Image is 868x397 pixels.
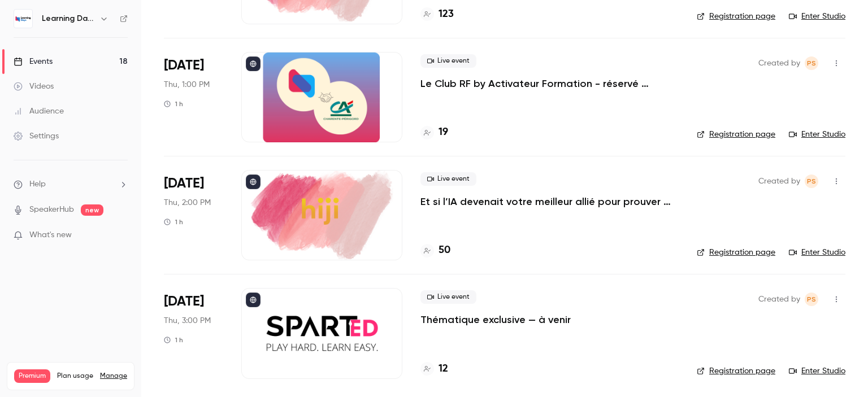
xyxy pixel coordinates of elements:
span: PS [807,174,816,188]
span: [DATE] [164,56,204,75]
span: Live event [420,172,476,186]
span: Help [29,178,46,190]
a: Thématique exclusive — à venir [420,313,571,326]
span: Thu, 3:00 PM [164,315,211,326]
h4: 19 [439,125,448,140]
span: Thu, 1:00 PM [164,79,210,90]
span: Live event [420,54,476,68]
a: 50 [420,243,450,258]
a: Le Club RF by Activateur Formation - réservé uniquement aux responsables formation [420,77,679,90]
img: website_grey.svg [18,29,27,38]
div: Settings [14,130,59,142]
a: Enter Studio [789,11,845,22]
a: Enter Studio [789,129,845,140]
div: Audience [14,106,64,117]
img: tab_domain_overview_orange.svg [46,66,55,75]
span: [DATE] [164,293,204,311]
div: 1 h [164,335,183,344]
a: 19 [420,125,448,140]
span: Prad Selvarajah [805,56,818,70]
span: Created by [758,56,800,70]
span: What's new [29,229,72,241]
span: Thu, 2:00 PM [164,197,211,208]
li: help-dropdown-opener [14,178,128,190]
h4: 123 [439,7,454,22]
span: Premium [14,369,50,383]
div: 1 h [164,99,183,108]
div: Videos [14,81,54,92]
h6: Learning Days [42,13,95,24]
a: Et si l’IA devenait votre meilleur allié pour prouver enfin l’impact de vos formations ? [420,195,679,208]
span: Created by [758,293,800,306]
img: tab_keywords_by_traffic_grey.svg [128,66,137,75]
div: Domaine: [DOMAIN_NAME] [29,29,128,38]
span: Prad Selvarajah [805,293,818,306]
a: Registration page [697,365,775,377]
img: logo_orange.svg [18,18,27,27]
h4: 12 [439,361,448,377]
a: Manage [100,372,127,381]
div: Oct 9 Thu, 3:00 PM (Europe/Paris) [164,288,223,378]
div: Oct 9 Thu, 2:00 PM (Europe/Paris) [164,170,223,260]
span: [DATE] [164,174,204,193]
span: new [81,204,103,216]
img: Learning Days [14,10,32,28]
div: Domaine [58,67,87,74]
a: Enter Studio [789,247,845,258]
div: 1 h [164,217,183,226]
div: Events [14,56,53,67]
span: PS [807,293,816,306]
a: Registration page [697,129,775,140]
div: v 4.0.25 [32,18,55,27]
span: Created by [758,174,800,188]
span: Plan usage [57,372,93,381]
div: Mots-clés [141,67,173,74]
a: Registration page [697,11,775,22]
h4: 50 [439,243,450,258]
iframe: Noticeable Trigger [114,230,128,241]
a: Enter Studio [789,365,845,377]
span: Live event [420,290,476,304]
span: PS [807,56,816,70]
a: Registration page [697,247,775,258]
span: Prad Selvarajah [805,174,818,188]
a: 123 [420,7,454,22]
div: Oct 9 Thu, 1:00 PM (Europe/Paris) [164,52,223,142]
a: SpeakerHub [29,204,74,216]
a: 12 [420,361,448,377]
